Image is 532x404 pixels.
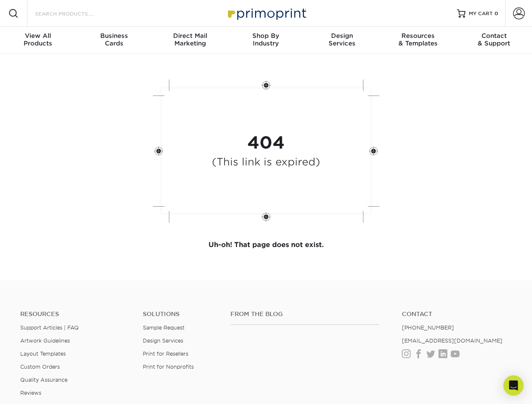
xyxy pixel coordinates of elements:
[380,27,456,54] a: Resources& Templates
[503,375,524,396] div: Open Intercom Messenger
[152,27,228,54] a: Direct MailMarketing
[20,351,66,357] a: Layout Templates
[152,32,228,40] span: Direct Mail
[402,311,512,318] a: Contact
[143,338,183,344] a: Design Services
[228,27,304,54] a: Shop ByIndustry
[456,27,532,54] a: Contact& Support
[152,32,228,47] div: Marketing
[212,156,320,168] h4: (This link is expired)
[228,32,304,40] span: Shop By
[20,338,70,344] a: Artwork Guidelines
[380,32,456,47] div: & Templates
[20,364,60,370] a: Custom Orders
[20,377,67,383] a: Quality Assurance
[304,32,380,40] span: Design
[209,241,324,249] strong: Uh-oh! That page does not exist.
[495,11,498,16] span: 0
[304,32,380,47] div: Services
[402,324,454,331] a: [PHONE_NUMBER]
[143,364,194,370] a: Print for Nonprofits
[304,27,380,54] a: DesignServices
[20,311,130,318] h4: Resources
[143,351,188,357] a: Print for Resellers
[228,32,304,47] div: Industry
[143,324,184,331] a: Sample Request
[224,4,308,22] img: Primoprint
[402,338,503,344] a: [EMAIL_ADDRESS][DOMAIN_NAME]
[20,324,79,331] a: Support Articles | FAQ
[469,10,493,17] span: MY CART
[230,311,379,318] h4: From the Blog
[247,133,285,153] strong: 404
[76,32,152,47] div: Cards
[143,311,218,318] h4: Solutions
[380,32,456,40] span: Resources
[34,8,116,19] input: SEARCH PRODUCTS.....
[456,32,532,47] div: & Support
[76,27,152,54] a: BusinessCards
[76,32,152,40] span: Business
[456,32,532,40] span: Contact
[2,378,72,401] iframe: Google Customer Reviews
